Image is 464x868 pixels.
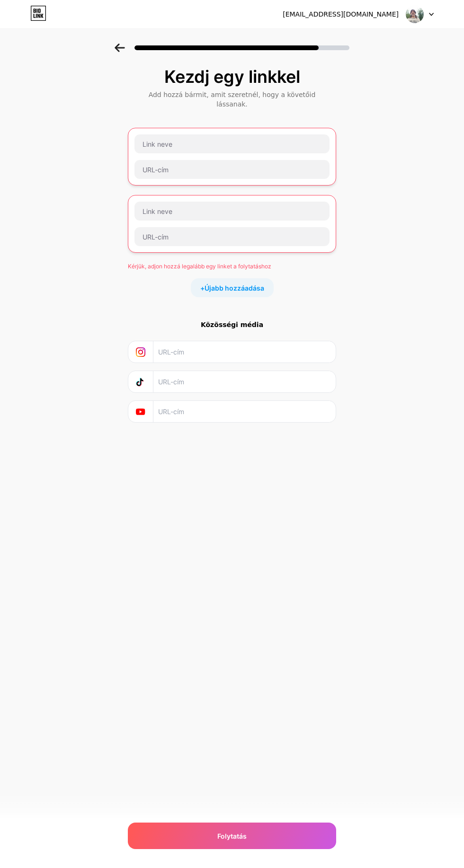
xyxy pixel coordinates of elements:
[134,227,330,246] input: URL-cím
[283,10,399,18] font: [EMAIL_ADDRESS][DOMAIN_NAME]
[201,321,263,328] font: Közösségi média
[134,134,330,153] input: Link neve
[158,341,330,363] input: URL-cím
[134,202,330,221] input: Link neve
[134,160,330,179] input: URL-cím
[158,371,330,392] input: URL-cím
[406,5,424,23] img: Agócs János
[149,91,316,108] font: Add hozzá bármit, amit szeretnél, hogy a követőid lássanak.
[164,66,300,87] font: Kezdj egy linkkel
[158,401,330,422] input: URL-cím
[200,284,205,292] font: +
[217,832,247,840] font: Folytatás
[128,263,271,270] font: Kérjük, adjon hozzá legalább egy linket a folytatáshoz
[205,284,264,292] font: Újabb hozzáadása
